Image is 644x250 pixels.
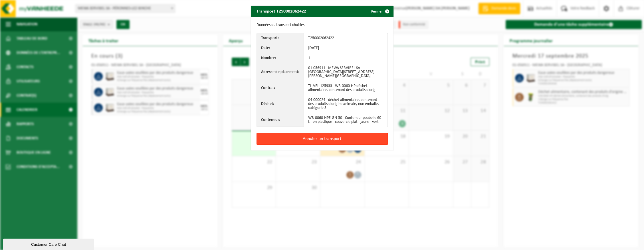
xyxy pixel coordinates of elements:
th: Conteneur: [257,113,304,127]
td: [DATE] [304,43,387,53]
th: Date: [257,43,304,53]
td: 04-000024 - déchet alimentaire, contenant des produits d'origine animale, non emballé, catégorie 3 [304,95,387,113]
td: 01-056911 - MEWA SERVIBEL SA - [GEOGRAPHIC_DATA][STREET_ADDRESS][PERSON_NAME][GEOGRAPHIC_DATA] [304,63,387,81]
td: WB-0060-HPE-GN-50 - Conteneur poubelle 60 L - en plastique - couvercle plat - jaune - vert [304,113,387,127]
td: T250002062422 [304,33,387,43]
th: Nombre: [257,53,304,63]
iframe: chat widget [3,237,95,250]
td: TL-VEL-125933 - WB-0060-HP déchet alimentaire, contenant des produits d'orig [304,81,387,95]
h2: Transport T250002062422 [251,6,312,17]
th: Transport: [257,33,304,43]
th: Adresse de placement: [257,63,304,81]
th: Contrat: [257,81,304,95]
td: 1 [304,53,387,63]
button: Fermer [367,6,393,17]
th: Déchet: [257,95,304,113]
button: Annuler un transport [257,133,388,145]
p: Données du transport choisies: [257,23,388,27]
